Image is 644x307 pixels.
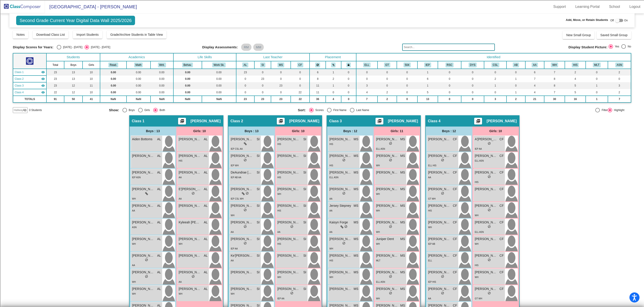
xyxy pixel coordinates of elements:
[417,61,438,69] th: Individualized Education Plan
[151,76,173,82] td: 0.00
[506,96,525,102] td: 2
[2,55,642,59] div: Print
[61,45,82,49] div: [DATE] - [DATE]
[13,45,53,49] span: Display Scores for Years:
[586,96,608,102] td: 1
[356,53,631,61] th: Identified
[271,96,291,102] td: 23
[278,119,284,125] mat-icon: picture_as_pdf
[254,61,271,69] th: Susan Isles
[46,61,64,69] th: Total
[461,89,484,96] td: 0
[100,69,127,76] td: 0.00
[2,23,642,27] div: Delete
[2,43,642,47] div: Delete
[314,108,324,112] div: Scores
[127,82,151,89] td: 0.00
[341,89,356,96] td: 0
[143,108,150,112] div: Girls
[438,76,461,82] td: 0
[33,31,68,39] button: Download Class List
[236,69,254,76] td: 23
[356,76,378,82] td: 0
[397,61,418,69] th: 504 Plan
[568,45,607,49] span: Display Student Picture:
[544,61,565,69] th: White
[544,69,565,76] td: 7
[2,63,642,67] div: Search for Source
[2,67,642,71] div: Journal
[608,69,631,76] td: 2
[2,31,642,35] div: Sign out
[190,119,220,123] span: [PERSON_NAME]
[64,69,83,76] td: 13
[2,71,642,75] div: Magazine
[2,59,642,63] div: Add Outline Template
[64,76,83,82] td: 13
[127,76,151,82] td: 0.00
[2,141,642,145] div: BOOK
[326,82,341,89] td: 1
[404,62,411,67] button: 504
[544,96,565,102] td: 30
[46,96,64,102] td: 91
[506,69,525,76] td: 0
[2,96,642,100] div: CANCEL
[89,45,110,49] div: [DATE] - [DATE]
[326,61,341,69] th: Keep with students
[291,61,310,69] th: Caitlin Farnell
[341,96,356,102] td: 0
[236,82,254,89] td: 0
[565,69,586,76] td: 2
[202,76,236,82] td: 0.00
[378,61,397,69] th: Gifted and Talented
[260,62,265,67] button: SI
[341,69,356,76] td: 0
[461,69,484,76] td: 0
[254,76,271,82] td: 23
[417,76,438,82] td: 6
[134,62,143,67] button: Math
[469,62,477,67] button: DYS
[83,69,100,76] td: 10
[566,18,608,22] span: Add, Move, or Retain Students
[231,119,243,123] span: Class 2
[16,16,135,25] span: Second Grade Current Year Digital Data Wall 2025/2026
[484,76,506,82] td: 2
[326,76,341,82] td: 2
[438,82,461,89] td: 0
[565,89,586,96] td: 5
[356,89,378,96] td: 4
[586,82,608,89] td: 1
[613,44,619,49] div: Yes
[397,82,418,89] td: 0
[236,96,254,102] td: 23
[2,11,642,15] div: Sort A > Z
[178,118,186,125] button: Print Students Details
[64,89,83,96] td: 12
[532,62,538,67] button: AA
[626,44,631,49] div: No
[572,62,579,67] button: HIS
[254,89,271,96] td: 0
[597,31,631,39] button: Saved Small Group
[173,89,202,96] td: 0.00
[2,149,642,153] div: JOURNAL
[15,70,24,74] span: Class 1
[100,96,127,102] td: NaN
[341,76,356,82] td: 0
[593,62,601,67] button: MLT
[23,108,27,112] mat-icon: visibility_off
[2,100,642,104] div: ???
[2,153,642,157] div: MORE
[586,69,608,76] td: 0
[563,31,594,39] button: New Small Group
[525,96,544,102] td: 21
[13,69,46,76] td: Anna Langford - No Class Name
[277,62,284,67] button: MS
[64,82,83,89] td: 12
[13,76,46,82] td: Susan Isles - No Class Name
[15,77,24,81] span: Class 2
[29,108,42,112] span: 0 Students
[397,96,418,102] td: 0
